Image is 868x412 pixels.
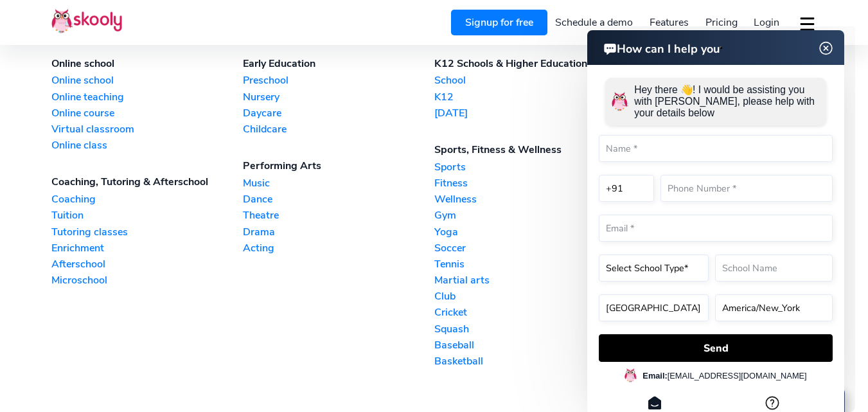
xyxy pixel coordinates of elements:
[51,241,243,255] a: Enrichment
[754,15,779,30] span: Login
[434,73,626,87] a: School
[451,10,547,35] a: Signup for free
[434,192,626,206] a: Wellness
[243,106,434,120] a: Daycare
[434,289,626,303] a: Club
[51,273,243,287] a: Microschool
[434,354,626,368] a: Basketball
[434,176,626,190] a: Fitness
[51,57,243,71] div: Online school
[798,9,817,39] button: dropdown menu
[243,159,434,173] div: Performing Arts
[705,15,738,30] span: Pricing
[434,57,626,71] div: K12 Schools & Higher Education
[434,106,626,120] a: [DATE]
[434,160,626,174] a: Sports
[697,12,746,33] a: Pricing
[434,90,626,104] a: K12
[51,257,243,271] a: Afterschool
[434,257,626,271] a: Tennis
[51,192,243,206] a: Coaching
[243,73,434,87] a: Preschool
[243,90,434,104] a: Nursery
[434,338,626,352] a: Baseball
[51,106,243,120] a: Online course
[243,176,434,190] a: Music
[243,241,434,255] a: Acting
[434,225,626,239] a: Yoga
[51,73,243,87] a: Online school
[243,192,434,206] a: Dance
[51,138,243,152] a: Online class
[243,225,434,239] a: Drama
[434,208,626,222] a: Gym
[51,90,243,104] a: Online teaching
[243,122,434,136] a: Childcare
[641,12,697,33] a: Features
[547,12,642,33] a: Schedule a demo
[51,208,243,222] a: Tuition
[434,241,626,255] a: Soccer
[434,322,626,336] a: Squash
[51,8,122,33] img: Skooly
[243,57,434,71] div: Early Education
[51,175,243,189] div: Coaching, Tutoring & Afterschool
[434,305,626,319] a: Cricket
[243,208,434,222] a: Theatre
[51,225,243,239] a: Tutoring classes
[51,122,243,136] a: Virtual classroom
[434,143,626,157] div: Sports, Fitness & Wellness
[434,273,626,287] a: Martial arts
[745,12,788,33] a: Login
